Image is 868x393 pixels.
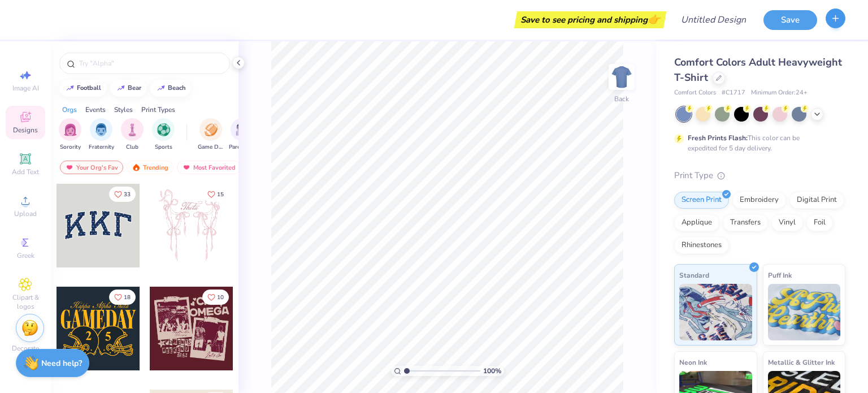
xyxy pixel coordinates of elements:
span: 33 [124,192,131,197]
span: Greek [17,251,34,260]
span: Neon Ink [679,356,707,368]
span: Image AI [12,84,39,93]
div: beach [168,85,186,91]
button: filter button [121,118,144,152]
div: Foil [806,214,833,231]
img: trend_line.gif [66,85,75,92]
div: Embroidery [732,192,786,209]
span: Clipart & logos [6,293,45,311]
div: bear [128,85,141,91]
button: filter button [229,118,255,152]
img: Parent's Weekend Image [236,123,249,136]
div: Vinyl [771,214,803,231]
div: This color can be expedited for 5 day delivery. [688,133,827,153]
div: Events [85,105,106,115]
div: Screen Print [674,192,729,209]
button: Like [109,290,136,305]
div: Transfers [723,214,768,231]
div: Applique [674,214,719,231]
img: most_fav.gif [65,163,74,171]
span: Decorate [12,344,39,353]
input: Try "Alpha" [78,58,223,69]
strong: Need help? [41,358,82,369]
span: Designs [13,126,38,135]
div: filter for Game Day [198,118,224,152]
span: 18 [124,295,131,300]
div: Back [614,94,629,104]
span: Comfort Colors Adult Heavyweight T-Shirt [674,55,842,84]
div: Digital Print [789,192,844,209]
button: Like [202,187,229,202]
span: 15 [217,192,224,197]
div: filter for Fraternity [89,118,114,152]
div: Orgs [62,105,77,115]
button: beach [150,80,191,97]
span: Fraternity [89,143,114,152]
span: Club [126,143,138,152]
button: Save [763,10,817,30]
span: Upload [14,209,37,218]
img: Club Image [126,123,138,136]
div: filter for Club [121,118,144,152]
span: # C1717 [722,88,745,98]
div: Styles [114,105,133,115]
div: Print Type [674,169,845,182]
span: 👉 [648,12,660,26]
span: 100 % [483,366,501,376]
span: Add Text [12,167,39,176]
span: Minimum Order: 24 + [751,88,808,98]
button: Like [202,290,229,305]
span: 10 [217,295,224,300]
img: trend_line.gif [157,85,166,92]
img: Sports Image [157,123,170,136]
div: Save to see pricing and shipping [517,11,663,28]
button: filter button [152,118,175,152]
span: Metallic & Glitter Ink [768,356,835,368]
div: filter for Sorority [59,118,81,152]
span: Sorority [60,143,81,152]
strong: Fresh Prints Flash: [688,133,748,142]
span: Game Day [198,143,224,152]
button: football [59,80,106,97]
div: Your Org's Fav [60,161,123,174]
div: Print Types [141,105,175,115]
img: Game Day Image [205,123,218,136]
img: trending.gif [132,163,141,171]
span: Parent's Weekend [229,143,255,152]
span: Puff Ink [768,269,792,281]
div: football [77,85,101,91]
div: Most Favorited [177,161,241,174]
button: bear [110,80,146,97]
span: Comfort Colors [674,88,716,98]
div: filter for Sports [152,118,175,152]
div: filter for Parent's Weekend [229,118,255,152]
img: Sorority Image [64,123,77,136]
button: filter button [89,118,114,152]
img: Puff Ink [768,284,841,340]
input: Untitled Design [672,8,755,31]
button: filter button [59,118,81,152]
img: trend_line.gif [116,85,125,92]
button: filter button [198,118,224,152]
img: Back [610,66,633,88]
button: Like [109,187,136,202]
img: Fraternity Image [95,123,107,136]
span: Sports [155,143,172,152]
img: most_fav.gif [182,163,191,171]
div: Rhinestones [674,237,729,254]
div: Trending [127,161,173,174]
span: Standard [679,269,709,281]
img: Standard [679,284,752,340]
